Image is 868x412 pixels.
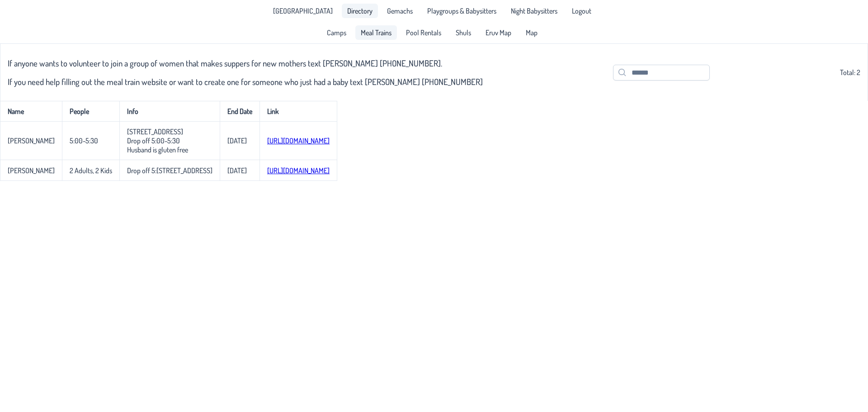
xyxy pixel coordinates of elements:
[70,136,98,145] p-celleditor: 5:00-5:30
[427,7,496,14] span: Playgroups & Babysitters
[267,136,330,145] a: [URL][DOMAIN_NAME]
[422,4,502,18] a: Playgroups & Babysitters
[268,4,338,18] li: Pine Lake Park
[8,76,483,87] h3: If you need help filling out the meal train website or want to create one for someone who just ha...
[267,166,330,175] a: [URL][DOMAIN_NAME]
[321,25,352,40] a: Camps
[8,49,860,95] div: Total: 2
[486,29,511,36] span: Eruv Map
[566,4,597,18] li: Logout
[361,29,392,36] span: Meal Trains
[227,136,247,145] p-celleditor: [DATE]
[382,4,418,18] a: Gemachs
[227,166,247,175] p-celleditor: [DATE]
[327,29,346,36] span: Camps
[119,101,220,122] th: Info
[268,4,338,18] a: [GEOGRAPHIC_DATA]
[347,7,373,14] span: Directory
[355,25,397,40] a: Meal Trains
[273,7,333,14] span: [GEOGRAPHIC_DATA]
[526,29,538,36] span: Map
[127,127,188,154] p-celleditor: [STREET_ADDRESS] Drop off 5:00-5:30 Husband is gluten free
[406,29,441,36] span: Pool Rentals
[342,4,378,18] a: Directory
[70,166,112,175] p-celleditor: 2 Adults, 2 Kids
[511,7,557,14] span: Night Babysitters
[8,58,483,68] h3: If anyone wants to volunteer to join a group of women that makes suppers for new mothers text [PE...
[220,101,259,122] th: End Date
[8,166,55,175] p-celleditor: [PERSON_NAME]
[480,25,517,40] a: Eruv Map
[387,7,413,14] span: Gemachs
[8,136,55,145] p-celleditor: [PERSON_NAME]
[456,29,471,36] span: Shuls
[520,25,543,40] a: Map
[572,7,591,14] span: Logout
[450,25,476,40] a: Shuls
[62,101,119,122] th: People
[127,166,212,175] p-celleditor: Drop off 5:[STREET_ADDRESS]
[505,4,563,18] a: Night Babysitters
[401,25,447,40] a: Pool Rentals
[259,101,337,122] th: Link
